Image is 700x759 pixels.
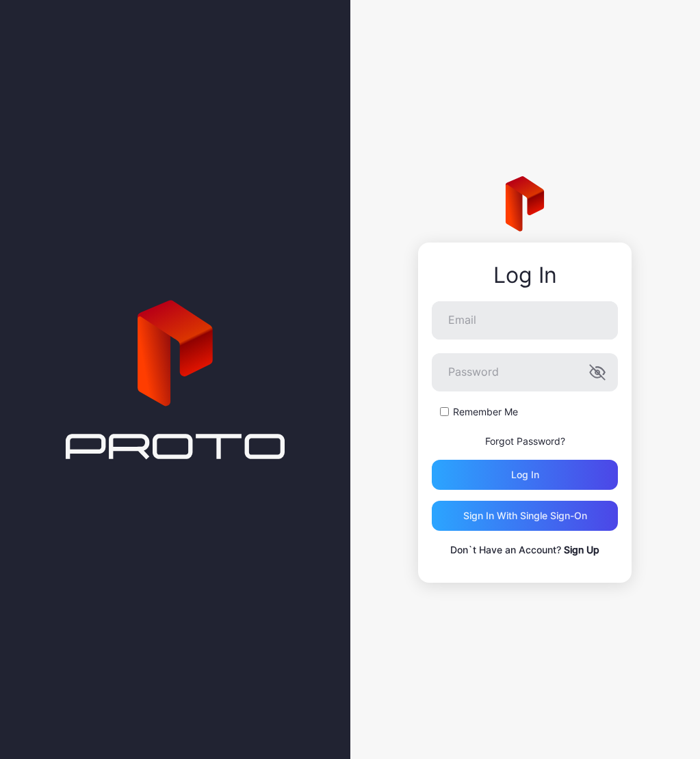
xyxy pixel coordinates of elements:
div: Log In [432,263,618,288]
div: Log in [511,469,539,480]
p: Don`t Have an Account? [432,542,618,558]
button: Log in [432,460,618,490]
label: Remember Me [453,405,518,419]
div: Sign in With Single Sign-On [463,510,587,521]
button: Password [589,364,606,381]
button: Sign in With Single Sign-On [432,501,618,531]
a: Forgot Password? [485,435,565,447]
input: Password [432,353,618,391]
a: Sign Up [564,544,599,555]
input: Email [432,301,618,340]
